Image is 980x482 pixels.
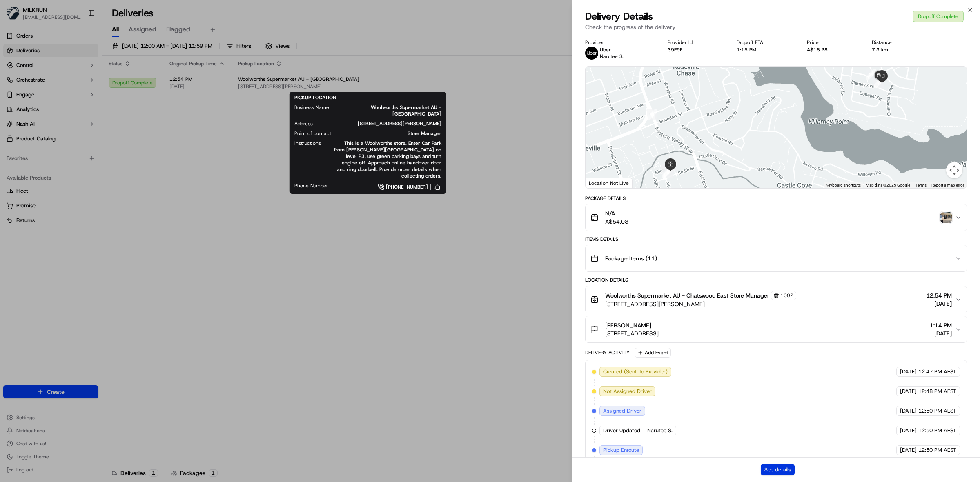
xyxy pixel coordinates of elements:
[586,204,967,231] button: N/AA$54.08photo_proof_of_delivery image
[926,300,952,308] span: [DATE]
[900,407,917,415] span: [DATE]
[605,254,657,262] span: Package Items ( 11 )
[918,427,956,434] span: 12:50 PM AEST
[661,164,672,174] div: 4
[900,388,917,395] span: [DATE]
[585,349,630,356] div: Delivery Activity
[600,47,624,53] p: Uber
[931,183,964,187] a: Report a map error
[326,120,441,127] span: [STREET_ADDRESS][PERSON_NAME]
[737,47,794,53] div: 1:15 PM
[926,291,952,300] span: 12:54 PM
[807,39,859,46] div: Price
[586,316,967,342] button: [PERSON_NAME][STREET_ADDRESS]1:14 PM[DATE]
[737,39,794,46] div: Dropoff ETA
[826,182,861,188] button: Keyboard shortcuts
[940,212,952,223] img: photo_proof_of_delivery image
[586,286,967,313] button: Woolworths Supermarket AU - Chatswood East Store Manager1002[STREET_ADDRESS][PERSON_NAME]12:54 PM...
[605,329,659,338] span: [STREET_ADDRESS]
[334,140,441,179] span: This is a Woolworths store. Enter Car Park from [PERSON_NAME][GEOGRAPHIC_DATA] on level P3, use g...
[900,368,917,375] span: [DATE]
[668,47,682,53] button: 39E9E
[873,78,884,88] div: 13
[635,348,671,358] button: Add Event
[585,236,967,242] div: Items Details
[930,321,952,329] span: 1:14 PM
[603,427,640,434] span: Driver Updated
[603,446,639,454] span: Pickup Enroute
[605,291,769,300] span: Woolworths Supermarket AU - Chatswood East Store Manager
[344,130,441,137] span: Store Manager
[386,184,428,190] span: [PHONE_NUMBER]
[603,368,668,375] span: Created (Sent To Provider)
[605,209,628,218] span: N/A
[585,10,653,23] span: Delivery Details
[668,39,724,46] div: Provider Id
[294,104,329,111] span: Business Name
[294,130,331,137] span: Point of contact
[586,178,633,188] div: Location Not Live
[586,245,967,271] button: Package Items (11)
[663,167,673,178] div: 5
[866,183,910,187] span: Map data ©2025 Google
[872,39,923,46] div: Distance
[667,162,677,172] div: 7
[807,47,859,53] div: A$16.28
[918,368,956,375] span: 12:47 PM AEST
[588,178,615,188] img: Google
[605,321,651,329] span: [PERSON_NAME]
[900,446,917,454] span: [DATE]
[588,178,615,188] a: Open this area in Google Maps (opens a new window)
[600,53,624,60] span: Narutee S.
[918,388,956,395] span: 12:48 PM AEST
[866,69,876,80] div: 12
[918,407,956,415] span: 12:50 PM AEST
[780,292,793,299] span: 1002
[585,23,967,31] p: Check the progress of the delivery
[585,277,967,283] div: Location Details
[603,407,641,415] span: Assigned Driver
[294,182,328,189] span: Phone Number
[872,47,923,53] div: 7.3 km
[585,39,655,46] div: Provider
[900,427,917,434] span: [DATE]
[294,140,321,147] span: Instructions
[603,388,652,395] span: Not Assigned Driver
[647,427,673,434] span: Narutee S.
[294,120,313,127] span: Address
[585,47,598,60] img: uber-new-logo.jpeg
[342,104,441,117] span: Woolworths Supermarket AU - [GEOGRAPHIC_DATA]
[294,94,336,101] span: PICKUP LOCATION
[915,183,927,187] a: Terms (opens in new tab)
[946,162,962,178] button: Map camera controls
[585,195,967,202] div: Package Details
[662,167,673,178] div: 6
[605,218,628,226] span: A$54.08
[341,182,441,191] a: [PHONE_NUMBER]
[918,446,956,454] span: 12:50 PM AEST
[647,109,657,120] div: 8
[930,329,952,338] span: [DATE]
[605,300,796,308] span: [STREET_ADDRESS][PERSON_NAME]
[761,464,795,475] button: See details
